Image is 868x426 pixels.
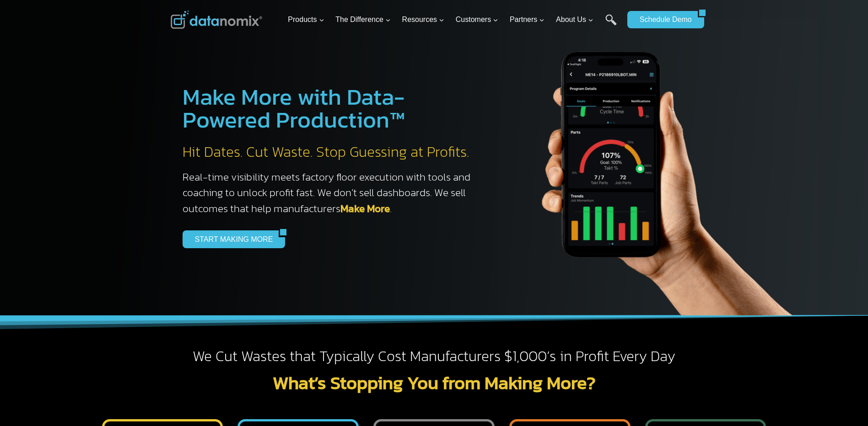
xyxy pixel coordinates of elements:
[605,14,617,35] a: Search
[284,5,623,35] nav: Primary Navigation
[822,382,868,426] iframe: Chat Widget
[456,14,498,26] span: Customers
[335,14,391,26] span: The Difference
[510,14,545,26] span: Partners
[183,143,480,162] h2: Hit Dates. Cut Waste. Stop Guessing at Profits.
[288,14,324,26] span: Products
[171,373,698,392] h2: What’s Stopping You from Making More?
[171,347,698,366] h2: We Cut Wastes that Typically Cost Manufacturers $1,000’s in Profit Every Day
[340,201,390,216] a: Make More
[183,85,480,131] h1: Make More with Data-Powered Production™
[402,14,444,26] span: Resources
[183,169,480,217] h3: Real-time visibility meets factory floor execution with tools and coaching to unlock profit fast....
[183,230,279,248] a: START MAKING MORE
[498,18,819,315] img: The Datanoix Mobile App available on Android and iOS Devices
[171,11,262,29] img: Datanomix
[556,14,593,26] span: About Us
[627,11,698,28] a: Schedule Demo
